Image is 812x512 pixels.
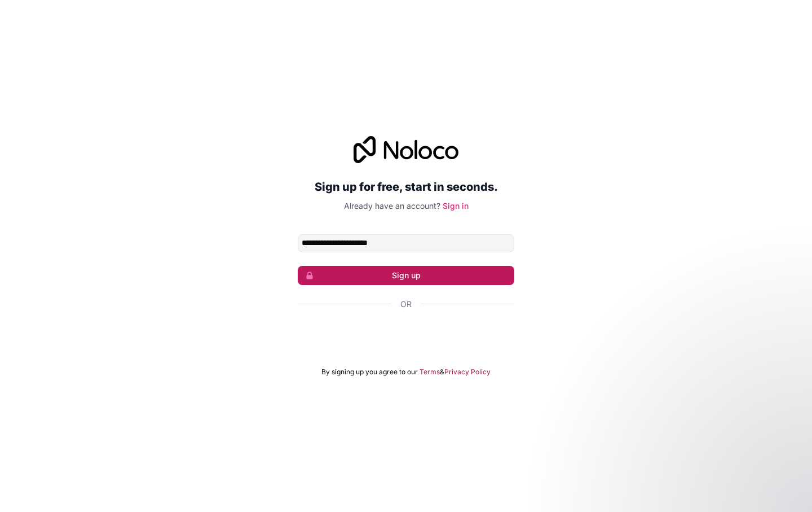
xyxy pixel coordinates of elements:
span: Or [400,299,412,310]
iframe: Intercom notifications message [586,427,812,506]
h2: Sign up for free, start in seconds. [298,177,514,197]
div: Увійти через Google (відкриється в новій вкладці) [298,322,514,347]
span: & [440,367,444,377]
iframe: Кнопка "Увійти через Google" [292,322,520,347]
a: Privacy Policy [444,367,491,377]
span: Already have an account? [344,201,440,211]
a: Sign in [443,201,469,211]
a: Terms [420,367,440,377]
input: Email address [298,234,514,252]
button: Sign up [298,266,514,285]
span: By signing up you agree to our [321,367,418,377]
